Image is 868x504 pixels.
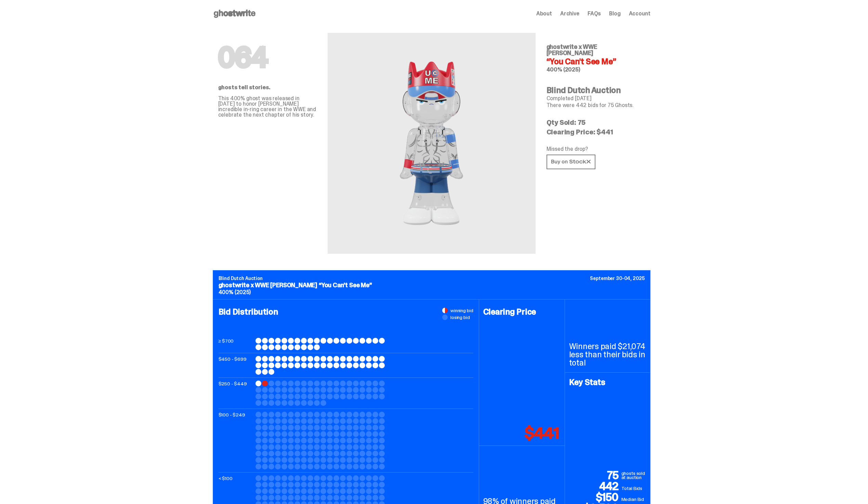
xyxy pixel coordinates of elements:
[536,11,552,16] a: About
[483,308,561,316] h4: Clearing Price
[569,342,646,367] p: Winners paid $21,074 less than their bids in total
[219,308,473,338] h4: Bid Distribution
[525,425,559,441] p: $441
[218,96,317,118] p: This 400% ghost was released in [DATE] to honor [PERSON_NAME] incredible in-ring career in the WW...
[218,85,317,90] p: ghosts tell stories.
[609,11,620,16] a: Blog
[547,57,645,66] h4: “You Can't See Me”
[219,381,253,406] p: $250 - $449
[219,356,253,375] p: $450 - $699
[621,496,646,503] p: Median Bid
[450,308,473,313] span: winning bid
[218,44,317,71] h1: 064
[547,43,597,57] span: ghostwrite x WWE [PERSON_NAME]
[547,146,645,152] p: Missed the drop?
[547,103,645,108] p: There were 442 bids for 75 Ghosts.
[569,492,621,503] p: $150
[547,86,645,94] h4: Blind Dutch Auction
[569,470,621,481] p: 75
[450,315,470,320] span: losing bid
[547,119,645,126] p: Qty Sold: 75
[569,481,621,492] p: 442
[356,49,507,237] img: WWE John Cena&ldquo;You Can't See Me&rdquo;
[588,11,601,16] a: FAQs
[547,96,645,101] p: Completed [DATE]
[219,289,251,296] span: 400% (2025)
[547,129,645,135] p: Clearing Price: $441
[219,282,645,288] p: ghostwrite x WWE [PERSON_NAME] “You Can't See Me”
[629,11,650,16] a: Account
[219,276,645,281] p: Blind Dutch Auction
[621,471,646,481] p: ghosts sold at auction
[569,378,646,386] h4: Key Stats
[219,412,253,469] p: $100 - $249
[219,338,253,350] p: ≥ $700
[547,66,580,73] span: 400% (2025)
[560,11,579,16] a: Archive
[590,276,644,281] p: September 30-04, 2025
[621,485,646,492] p: Total Bids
